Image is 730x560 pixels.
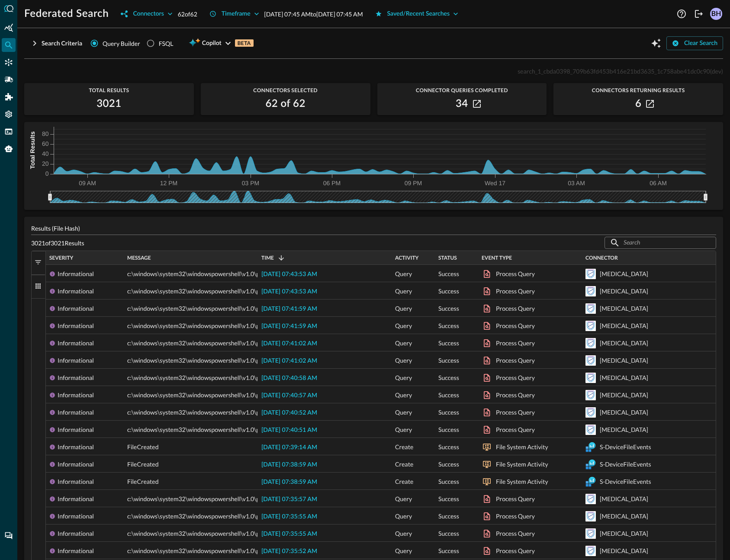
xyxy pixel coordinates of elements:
[600,300,648,317] div: [MEDICAL_DATA]
[496,404,535,421] div: Process Query
[127,456,158,473] span: FileCreated
[600,386,648,404] div: [MEDICAL_DATA]
[600,317,648,335] div: [MEDICAL_DATA]
[58,542,94,560] div: Informational
[395,508,412,525] span: Query
[2,125,16,138] div: FSQL
[585,303,596,314] svg: Carbon Black Cloud
[585,390,596,400] svg: Carbon Black Cloud
[222,9,251,19] div: Timeframe
[684,38,717,49] div: Clear Search
[160,180,177,187] tspan: 12 PM
[127,490,296,508] span: c:\windows\system32\windowspowershell\v1.0\powershell.exe
[58,317,94,335] div: Informational
[242,180,259,187] tspan: 03 PM
[395,283,412,300] span: Query
[496,508,535,525] div: Process Query
[204,7,264,21] button: Timeframe
[438,421,459,438] span: Success
[710,8,722,20] div: BH
[127,386,296,404] span: c:\windows\system32\windowspowershell\v1.0\powershell.exe
[553,87,723,93] span: Connectors Returning Results
[42,38,82,49] div: Search Criteria
[585,511,596,521] svg: Carbon Black Cloud
[395,404,412,421] span: Query
[585,494,596,504] svg: Carbon Black Cloud
[438,490,459,508] span: Success
[600,508,648,525] div: [MEDICAL_DATA]
[58,352,94,369] div: Informational
[2,107,16,121] div: Settings
[585,338,596,348] svg: Carbon Black Cloud
[496,421,535,438] div: Process Query
[438,300,459,317] span: Success
[438,352,459,369] span: Success
[395,317,412,335] span: Query
[264,10,363,19] p: [DATE] 07:45 AM to [DATE] 07:45 AM
[438,508,459,525] span: Success
[585,321,596,331] svg: Carbon Black Cloud
[496,300,535,317] div: Process Query
[485,180,505,187] tspan: Wed 17
[395,255,418,261] span: Activity
[266,97,306,111] h2: 62 of 62
[496,438,548,456] div: File System Activity
[261,323,317,329] span: [DATE] 07:41:59 AM
[58,508,94,525] div: Informational
[438,369,459,386] span: Success
[42,150,49,157] tspan: 40
[58,438,94,456] div: Informational
[261,496,317,502] span: [DATE] 07:35:57 AM
[261,514,317,520] span: [DATE] 07:35:55 AM
[496,335,535,352] div: Process Query
[42,140,49,147] tspan: 60
[2,529,16,543] div: Chat
[600,490,648,508] div: [MEDICAL_DATA]
[127,283,296,300] span: c:\windows\system32\windowspowershell\v1.0\powershell.exe
[96,97,121,111] h2: 3021
[202,38,222,49] span: Copilot
[24,7,109,21] h1: Federated Search
[585,546,596,556] svg: Carbon Black Cloud
[496,386,535,404] div: Process Query
[2,21,16,35] div: Summary Insights
[496,473,548,490] div: File System Activity
[58,335,94,352] div: Informational
[438,283,459,300] span: Success
[127,508,296,525] span: c:\windows\system32\windowspowershell\v1.0\powershell.exe
[2,55,16,69] div: Connectors
[675,7,688,21] button: Help
[24,36,87,50] button: Search Criteria
[103,39,140,48] span: Query Builder
[600,283,648,300] div: [MEDICAL_DATA]
[395,473,413,490] span: Create
[127,317,296,335] span: c:\windows\system32\windowspowershell\v1.0\powershell.exe
[395,525,412,542] span: Query
[649,36,663,50] button: Open Query Copilot
[600,421,648,438] div: [MEDICAL_DATA]
[58,300,94,317] div: Informational
[261,393,317,399] span: [DATE] 07:40:57 AM
[2,73,16,87] div: Pipelines
[127,369,296,386] span: c:\windows\system32\windowspowershell\v1.0\powershell.exe
[261,444,317,451] span: [DATE] 07:39:14 AM
[2,38,16,52] div: Federated Search
[159,39,174,48] div: FSQL
[387,9,450,19] div: Saved/Recent Searches
[438,473,459,490] span: Success
[261,289,317,295] span: [DATE] 07:43:53 AM
[518,68,710,75] span: search_1_cbda0398_709b63fd453b416e21bd3635_1c758abe41dc0c90
[127,300,296,317] span: c:\windows\system32\windowspowershell\v1.0\powershell.exe
[261,531,317,537] span: [DATE] 07:35:55 AM
[395,352,412,369] span: Query
[585,373,596,383] svg: Carbon Black Cloud
[58,421,94,438] div: Informational
[127,473,158,490] span: FileCreated
[58,369,94,386] div: Informational
[201,87,370,93] span: Connectors Selected
[127,265,296,283] span: c:\windows\system32\windowspowershell\v1.0\powershell.exe
[395,265,412,283] span: Query
[127,542,296,560] span: c:\windows\system32\windowspowershell\v1.0\powershell.exe
[261,427,317,433] span: [DATE] 07:40:51 AM
[438,404,459,421] span: Success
